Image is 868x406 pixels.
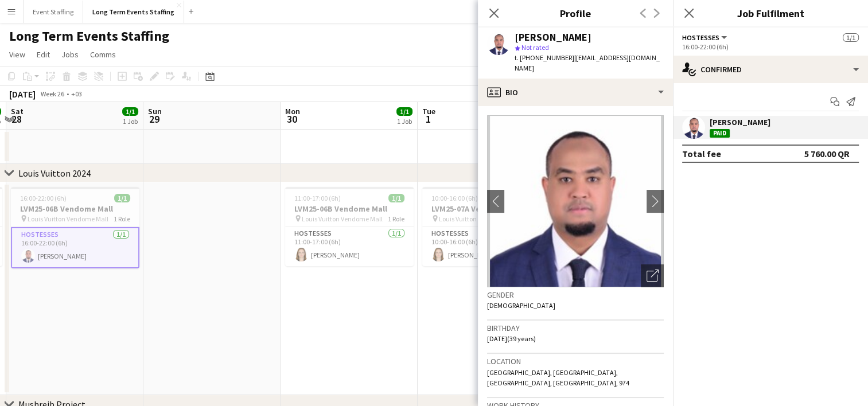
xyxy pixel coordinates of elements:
[57,47,83,62] a: Jobs
[11,187,139,268] app-job-card: 16:00-22:00 (6h)1/1LVM25-06B Vendome Mall Louis Vuitton Vendome Mall1 RoleHostesses1/116:00-22:00...
[146,112,162,126] span: 29
[397,117,412,126] div: 1 Job
[422,106,435,116] span: Tue
[38,89,67,98] span: Week 26
[11,227,139,268] app-card-role: Hostesses1/116:00-22:00 (6h)[PERSON_NAME]
[90,49,116,60] span: Comms
[515,53,574,62] span: t. [PHONE_NUMBER]
[487,115,664,287] img: Crew avatar or photo
[122,107,138,116] span: 1/1
[11,204,139,214] h3: LVM25-06B Vendome Mall
[682,148,721,159] div: Total fee
[487,334,536,343] span: [DATE] (39 years)
[83,1,184,23] button: Long Term Events Staffing
[422,204,551,214] h3: LVM25-07A Vendome Mall
[396,107,412,116] span: 1/1
[804,148,850,159] div: 5 760.00 QR
[682,42,859,51] div: 16:00-22:00 (6h)
[302,214,383,223] span: Louis Vuitton Vendome Mall
[9,112,24,126] span: 28
[682,33,719,42] span: Hostesses
[114,194,130,202] span: 1/1
[521,43,549,52] span: Not rated
[422,187,551,266] app-job-card: 10:00-16:00 (6h)1/1LVM25-07A Vendome Mall Louis Vuitton Vendome Mall1 RoleHostesses1/110:00-16:00...
[114,214,130,223] span: 1 Role
[85,47,120,62] a: Comms
[285,106,300,116] span: Mon
[515,53,660,72] span: | [EMAIL_ADDRESS][DOMAIN_NAME]
[673,6,868,21] h3: Job Fulfilment
[673,56,868,83] div: Confirmed
[682,33,729,42] button: Hostesses
[843,33,859,42] span: 1/1
[285,187,414,266] app-job-card: 11:00-17:00 (6h)1/1LVM25-06B Vendome Mall Louis Vuitton Vendome Mall1 RoleHostesses1/111:00-17:00...
[61,49,79,60] span: Jobs
[20,194,67,202] span: 16:00-22:00 (6h)
[478,6,673,21] h3: Profile
[710,117,770,127] div: [PERSON_NAME]
[487,356,664,366] h3: Location
[487,290,664,300] h3: Gender
[388,194,404,202] span: 1/1
[641,264,664,287] div: Open photos pop-in
[487,368,629,387] span: [GEOGRAPHIC_DATA], [GEOGRAPHIC_DATA], [GEOGRAPHIC_DATA], [GEOGRAPHIC_DATA], 974
[11,106,24,116] span: Sat
[148,106,162,116] span: Sun
[123,117,138,126] div: 1 Job
[431,194,478,202] span: 10:00-16:00 (6h)
[285,227,414,266] app-card-role: Hostesses1/111:00-17:00 (6h)[PERSON_NAME]
[710,129,730,138] div: Paid
[421,112,435,126] span: 1
[285,204,414,214] h3: LVM25-06B Vendome Mall
[283,112,300,126] span: 30
[294,194,341,202] span: 11:00-17:00 (6h)
[28,214,108,223] span: Louis Vuitton Vendome Mall
[487,301,555,310] span: [DEMOGRAPHIC_DATA]
[487,323,664,333] h3: Birthday
[478,79,673,106] div: Bio
[422,227,551,266] app-card-role: Hostesses1/110:00-16:00 (6h)[PERSON_NAME]
[32,47,55,62] a: Edit
[9,28,169,45] h1: Long Term Events Staffing
[37,49,50,60] span: Edit
[18,167,91,179] div: Louis Vuitton 2024
[388,214,404,223] span: 1 Role
[9,49,25,60] span: View
[71,89,82,98] div: +03
[9,88,36,100] div: [DATE]
[24,1,83,23] button: Event Staffing
[515,32,591,42] div: [PERSON_NAME]
[439,214,520,223] span: Louis Vuitton Vendome Mall
[5,47,30,62] a: View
